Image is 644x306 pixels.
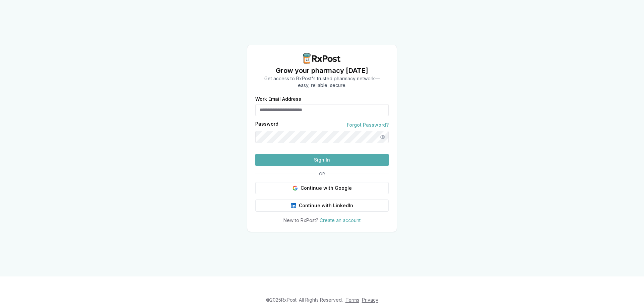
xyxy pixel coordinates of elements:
label: Work Email Address [255,97,389,101]
span: New to RxPost? [283,217,318,223]
span: OR [316,171,328,177]
img: RxPost Logo [301,53,343,64]
a: Create an account [320,217,361,223]
button: Show password [377,131,389,143]
img: Google [292,185,298,191]
a: Privacy [362,297,378,303]
img: LinkedIn [291,203,296,208]
button: Continue with Google [255,182,389,194]
button: Continue with LinkedIn [255,200,389,212]
p: Get access to RxPost's trusted pharmacy network— easy, reliable, secure. [264,75,380,89]
h1: Grow your pharmacy [DATE] [264,66,380,75]
a: Terms [345,297,359,303]
label: Password [255,122,278,128]
button: Sign In [255,154,389,166]
a: Forgot Password? [347,122,389,128]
